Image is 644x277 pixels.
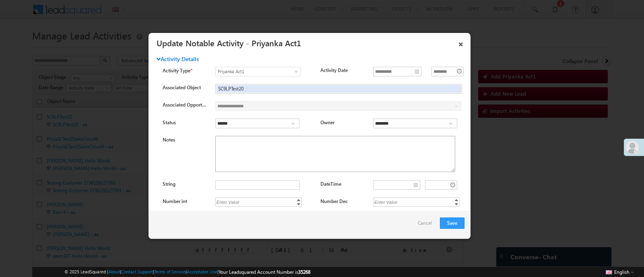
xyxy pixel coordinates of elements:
a: Cancel [418,217,436,233]
label: DateTime [320,181,341,187]
label: Associated Object [163,84,207,91]
span: Your Leadsquared Account Number is [219,269,310,275]
a: Acceptable Use [187,269,217,274]
label: Number Dec [320,198,348,204]
a: About [108,269,120,274]
label: Notes [163,137,175,143]
span: SC9LPTest20 [218,86,440,92]
a: Increment [295,198,302,202]
a: Priyanka Act1 [215,67,301,76]
a: Increment [453,198,460,202]
button: Save [440,217,464,229]
a: × [454,36,468,50]
div: Enter Value [373,197,399,207]
label: Status [163,119,176,125]
a: Terms of Service [154,269,186,274]
a: Decrement [453,202,460,206]
span: 35268 [298,269,310,275]
span: English [614,269,630,275]
label: Activity Date [320,67,365,74]
span: © 2025 LeadSquared | | | | | [64,268,310,276]
span: Priyanka Act1 [216,68,292,75]
div: Enter Value [215,197,241,207]
label: Owner [320,119,334,125]
a: Show All Items [288,119,298,127]
a: Update Notable Activity - Priyanka Act1 [157,37,301,48]
span: Activity Details [157,55,199,63]
label: Associated Opportunity [163,101,207,109]
a: Contact Support [121,269,153,274]
a: Show All Items [446,119,456,127]
a: Decrement [295,202,302,206]
label: Activity Type [163,67,207,74]
label: String [163,181,175,187]
label: Number int [163,198,187,204]
button: English [604,267,636,277]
